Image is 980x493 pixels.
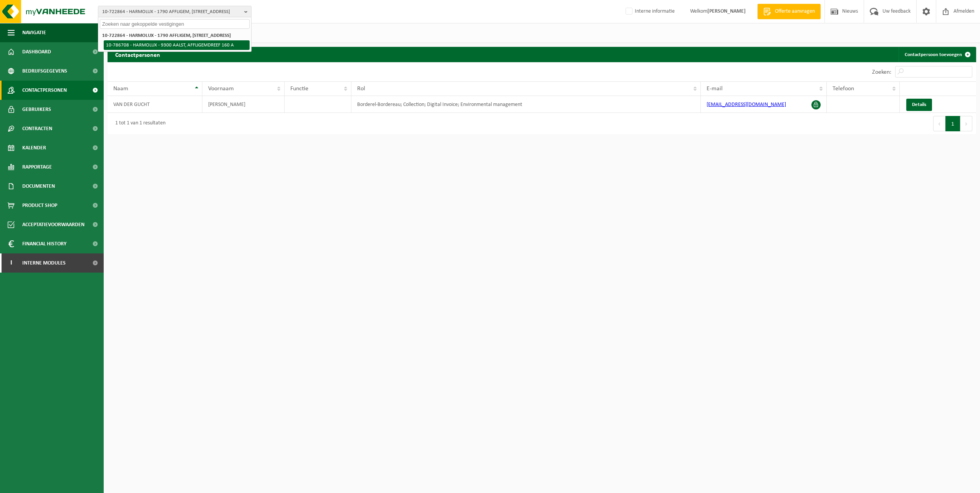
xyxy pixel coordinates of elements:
[8,253,15,273] span: I
[22,100,51,119] span: Gebruikers
[757,4,821,19] a: Offerte aanvragen
[22,177,55,196] span: Documenten
[208,86,234,92] span: Voornaam
[22,157,52,177] span: Rapportage
[707,102,786,108] a: [EMAIL_ADDRESS][DOMAIN_NAME]
[22,253,66,273] span: Interne modules
[872,69,891,75] label: Zoeken:
[108,96,202,113] td: VAN DER GUCHT
[833,86,854,92] span: Telefoon
[707,8,746,14] strong: [PERSON_NAME]
[22,42,51,61] span: Dashboard
[104,40,250,50] li: 10-786708 - HARMOLUX - 9300 AALST, AFFLIGEMDREEF 160 A
[102,6,241,18] span: 10-722864 - HARMOLUX - 1790 AFFLIGEM, [STREET_ADDRESS]
[624,6,675,17] label: Interne informatie
[111,117,166,131] div: 1 tot 1 van 1 resultaten
[22,234,66,253] span: Financial History
[960,116,972,131] button: Next
[707,86,723,92] span: E-mail
[290,86,308,92] span: Functie
[899,47,975,62] a: Contactpersoon toevoegen
[98,6,252,17] button: 10-722864 - HARMOLUX - 1790 AFFLIGEM, [STREET_ADDRESS]
[108,47,168,62] h2: Contactpersonen
[22,215,84,234] span: Acceptatievoorwaarden
[945,116,960,131] button: 1
[773,8,817,15] span: Offerte aanvragen
[22,138,46,157] span: Kalender
[100,19,250,29] input: Zoeken naar gekoppelde vestigingen
[912,102,926,107] span: Details
[351,96,701,113] td: Borderel-Bordereau; Collection; Digital Invoice; Environmental management
[933,116,945,131] button: Previous
[22,23,46,42] span: Navigatie
[102,33,231,38] strong: 10-722864 - HARMOLUX - 1790 AFFLIGEM, [STREET_ADDRESS]
[906,99,932,111] a: Details
[22,119,52,138] span: Contracten
[357,86,365,92] span: Rol
[113,86,128,92] span: Naam
[22,81,67,100] span: Contactpersonen
[202,96,284,113] td: [PERSON_NAME]
[22,196,57,215] span: Product Shop
[22,61,67,81] span: Bedrijfsgegevens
